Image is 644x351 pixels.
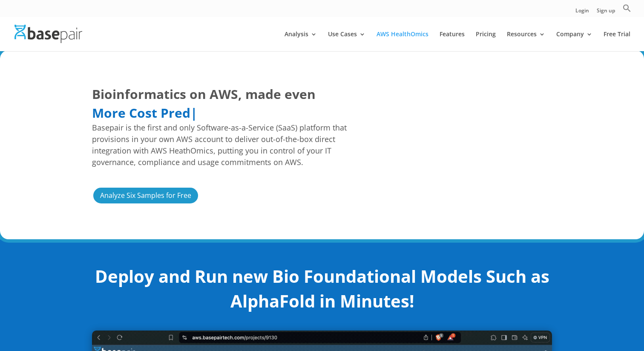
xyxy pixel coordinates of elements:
[623,4,631,12] svg: Search
[604,31,630,51] a: Free Trial
[285,31,317,51] a: Analysis
[575,8,589,17] a: Login
[476,31,496,51] a: Pricing
[556,31,592,51] a: Company
[92,122,358,168] span: Basepair is the first and only Software-as-a-Service (SaaS) platform that provisions in your own ...
[383,85,552,180] iframe: Overcoming the Scientific and IT Challenges Associated with Scaling Omics Analysis | AWS Events
[190,104,198,122] span: |
[328,31,365,51] a: Use Cases
[92,264,552,318] h2: Deploy and Run new Bio Foundational Models Such as AlphaFold in Minutes!
[377,31,428,51] a: AWS HealthOmics
[440,31,465,51] a: Features
[14,25,82,43] img: Basepair
[597,8,615,17] a: Sign up
[601,308,634,341] iframe: Drift Widget Chat Controller
[92,104,190,122] span: More Cost Pred
[92,85,316,104] span: Bioinformatics on AWS, made even
[92,186,199,205] a: Analyze Six Samples for Free
[507,31,545,51] a: Resources
[623,4,631,17] a: Search Icon Link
